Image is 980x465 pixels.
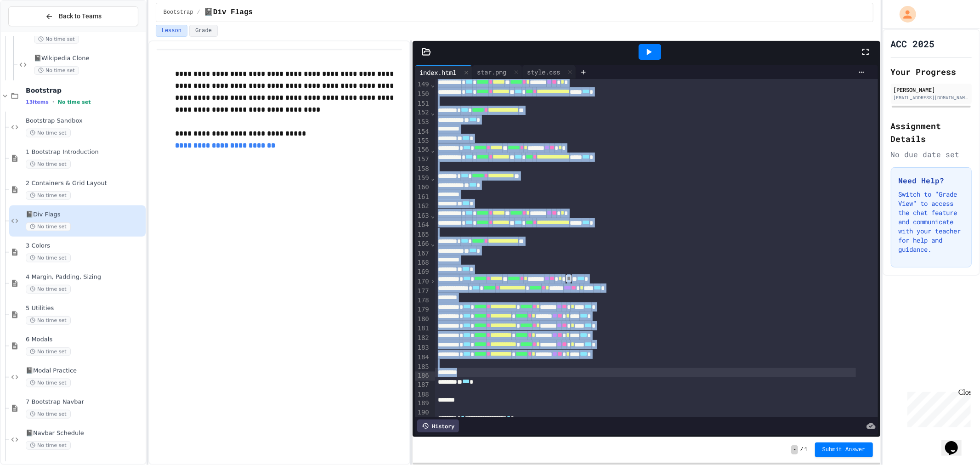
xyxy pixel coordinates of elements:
div: 190 [415,408,430,418]
span: No time set [26,285,71,294]
iframe: chat widget [941,428,971,456]
span: No time set [26,379,71,387]
div: 186 [415,372,430,381]
div: 167 [415,250,430,259]
span: 📓Navbar Schedule [26,430,144,437]
span: 1 [804,446,808,454]
div: 150 [415,90,430,99]
div: 178 [415,296,430,306]
div: 161 [415,193,430,202]
div: 159 [415,174,430,184]
span: Fold line [431,212,435,220]
div: 168 [415,259,430,268]
div: 189 [415,399,430,408]
div: 151 [415,99,430,108]
h2: Your Progress [891,65,972,78]
span: 2 Containers & Grid Layout [26,180,144,187]
div: 154 [415,127,430,136]
span: Fold line [431,147,435,154]
span: No time set [26,441,71,450]
span: Fold line [431,81,435,88]
span: 📓Wikipedia Clone [34,55,144,62]
h1: ACC 2025 [891,37,935,50]
span: / [800,446,803,454]
div: style.css [522,65,576,79]
div: 158 [415,165,430,174]
div: index.html [415,68,461,77]
div: 182 [415,334,430,344]
div: 156 [415,146,430,155]
div: 166 [415,240,430,250]
span: Bootstrap Sandbox [26,117,144,125]
div: 169 [415,268,430,278]
div: index.html [415,65,472,79]
div: 180 [415,315,430,325]
span: No time set [34,35,79,44]
span: No time set [26,191,71,200]
span: Fold line [431,109,435,116]
div: 160 [415,183,430,193]
span: • [52,98,54,106]
span: 3 Colors [26,242,144,250]
span: No time set [26,160,71,169]
span: No time set [26,316,71,325]
div: 183 [415,344,430,353]
button: Lesson [156,25,187,37]
div: 163 [415,212,430,221]
div: [EMAIL_ADDRESS][DOMAIN_NAME] [894,94,969,101]
div: Chat with us now!Close [4,4,63,58]
span: 1 Bootstrap Introduction [26,148,144,156]
div: 164 [415,221,430,231]
div: [PERSON_NAME] [894,85,969,94]
button: Grade [189,25,218,37]
div: My Account [890,4,918,25]
div: 179 [415,306,430,315]
span: 📓Div Flags [204,7,253,18]
div: 155 [415,136,430,146]
button: Submit Answer [815,442,873,457]
span: 13 items [26,99,49,105]
span: No time set [58,99,91,105]
div: 177 [415,287,430,297]
span: 6 Modals [26,336,144,344]
div: star.png [472,67,511,77]
span: 📓Div Flags [26,211,144,219]
h3: Need Help? [899,175,964,186]
span: folded code [566,275,572,282]
span: No time set [26,254,71,262]
div: 152 [415,108,430,118]
span: 📓Modal Practice [26,367,144,375]
span: Bootstrap [164,9,193,16]
div: 188 [415,391,430,400]
button: Back to Teams [8,6,138,26]
div: 187 [415,381,430,391]
div: 184 [415,353,430,363]
span: 7 Bootstrap Navbar [26,398,144,406]
p: Switch to "Grade View" to access the chat feature and communicate with your teacher for help and ... [899,190,964,254]
span: Fold line [431,175,435,182]
span: No time set [26,129,71,137]
iframe: chat widget [904,388,971,427]
span: 4 Margin, Padding, Sizing [26,273,144,281]
span: No time set [26,410,71,419]
span: - [791,445,798,454]
span: Submit Answer [822,446,866,454]
div: 153 [415,118,430,127]
div: History [417,420,459,432]
span: Fold line [431,240,435,248]
span: No time set [34,66,79,75]
div: No due date set [891,149,972,160]
div: 185 [415,363,430,372]
span: 5 Utilities [26,305,144,312]
div: 165 [415,231,430,240]
div: star.png [472,65,522,79]
span: / [197,9,200,16]
h2: Assignment Details [891,119,972,145]
span: No time set [26,347,71,356]
div: 170 [415,278,430,287]
span: Bootstrap [26,86,144,95]
div: 162 [415,202,430,212]
span: Back to Teams [59,11,102,21]
div: 181 [415,324,430,334]
div: style.css [522,67,565,77]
